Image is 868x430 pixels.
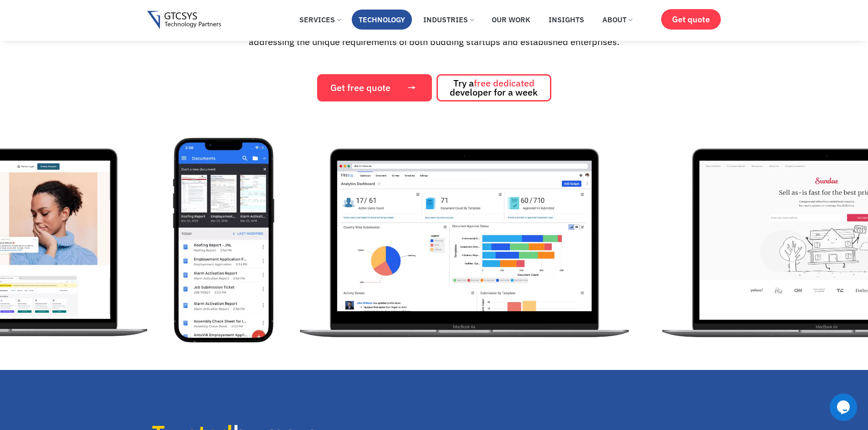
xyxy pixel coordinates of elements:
span: Get quote [672,15,710,24]
span: free dedicated [474,77,534,89]
iframe: chat widget [830,394,859,421]
a: Get quote [661,9,721,30]
a: Technology [352,10,412,30]
a: Industries [416,10,480,30]
div: 2 / 12 [173,138,292,343]
span: Try a developer for a week [450,79,538,97]
div: 3 / 12 [293,138,655,343]
a: About [596,10,639,30]
a: Try afree dedicated developer for a week [437,74,551,101]
a: Insights [542,10,591,30]
span: Get free quote [330,83,390,92]
a: Services [293,10,347,30]
img: Gtcsys logo [147,11,221,30]
a: Our Work [485,10,537,30]
img: Mac Trexa App developed by the Best Web and Mobile App Development Company [293,138,637,343]
img: Trexa mobile app by the Best Web and Mobile App Development Company [173,138,274,343]
a: Get free quote [317,74,432,101]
